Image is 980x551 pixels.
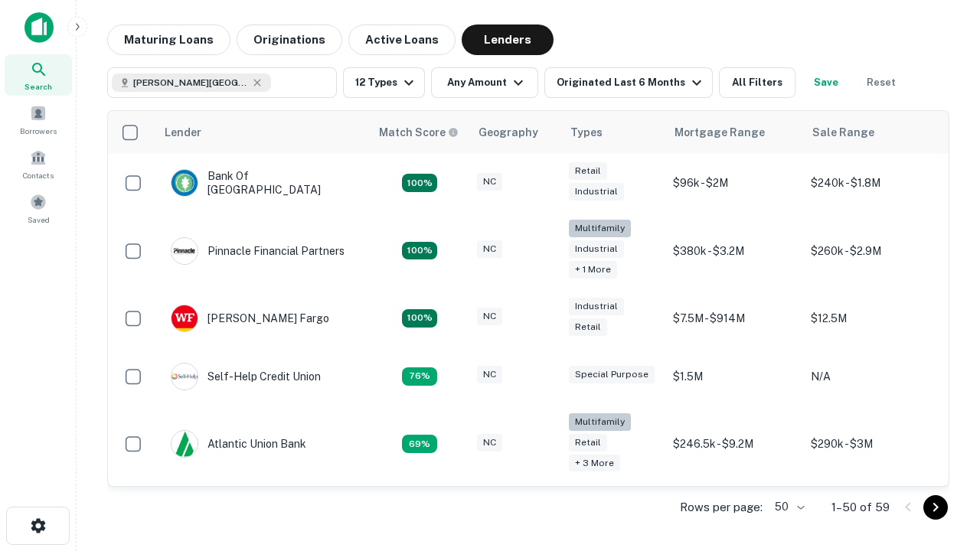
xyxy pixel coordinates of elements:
[402,309,437,328] div: Matching Properties: 15, hasApolloMatch: undefined
[857,67,906,98] button: Reset
[24,80,52,93] span: Search
[171,238,198,264] img: picture
[569,434,607,452] div: Retail
[803,154,941,212] td: $240k - $1.8M
[237,24,342,55] button: Originations
[769,496,807,518] div: 50
[5,187,72,229] a: Saved
[477,173,502,191] div: NC
[803,406,941,483] td: $290k - $3M
[665,406,803,483] td: $246.5k - $9.2M
[903,380,980,453] iframe: Chat Widget
[171,305,329,332] div: [PERSON_NAME] Fargo
[469,111,561,154] th: Geography
[675,123,765,142] div: Mortgage Range
[171,169,354,197] div: Bank Of [GEOGRAPHIC_DATA]
[477,308,502,325] div: NC
[923,495,948,520] button: Go to next page
[803,347,941,406] td: N/A
[665,347,803,406] td: $1.5M
[5,143,72,184] a: Contacts
[812,123,874,142] div: Sale Range
[171,364,198,390] img: picture
[665,111,803,154] th: Mortgage Range
[379,124,459,141] div: Capitalize uses an advanced AI algorithm to match your search with the best lender. The match sco...
[719,67,795,98] button: All Filters
[569,413,631,431] div: Multifamily
[402,242,437,260] div: Matching Properties: 26, hasApolloMatch: undefined
[831,498,890,517] p: 1–50 of 59
[665,212,803,289] td: $380k - $3.2M
[665,289,803,347] td: $7.5M - $914M
[803,289,941,347] td: $12.5M
[24,12,54,43] img: capitalize-icon.png
[803,111,941,154] th: Sale Range
[133,76,248,90] span: [PERSON_NAME][GEOGRAPHIC_DATA], [GEOGRAPHIC_DATA]
[402,367,437,386] div: Matching Properties: 11, hasApolloMatch: undefined
[23,169,54,181] span: Contacts
[569,455,620,472] div: + 3 more
[171,431,198,457] img: picture
[569,366,655,383] div: Special Purpose
[477,434,502,452] div: NC
[165,123,201,142] div: Lender
[20,125,57,137] span: Borrowers
[5,54,72,96] a: Search
[569,318,607,336] div: Retail
[570,123,603,142] div: Types
[665,154,803,212] td: $96k - $2M
[569,162,607,180] div: Retail
[171,363,321,390] div: Self-help Credit Union
[402,435,437,453] div: Matching Properties: 10, hasApolloMatch: undefined
[379,124,456,141] h6: Match Score
[569,240,624,258] div: Industrial
[477,240,502,258] div: NC
[107,24,230,55] button: Maturing Loans
[544,67,713,98] button: Originated Last 6 Months
[5,99,72,140] a: Borrowers
[171,305,198,331] img: picture
[569,220,631,237] div: Multifamily
[343,67,425,98] button: 12 Types
[171,430,306,458] div: Atlantic Union Bank
[557,73,706,92] div: Originated Last 6 Months
[348,24,456,55] button: Active Loans
[155,111,370,154] th: Lender
[462,24,554,55] button: Lenders
[370,111,469,154] th: Capitalize uses an advanced AI algorithm to match your search with the best lender. The match sco...
[569,261,617,279] div: + 1 more
[802,67,851,98] button: Save your search to get updates of matches that match your search criteria.
[803,212,941,289] td: $260k - $2.9M
[561,111,665,154] th: Types
[431,67,538,98] button: Any Amount
[171,237,345,265] div: Pinnacle Financial Partners
[569,183,624,201] div: Industrial
[569,298,624,315] div: Industrial
[477,366,502,383] div: NC
[479,123,538,142] div: Geography
[28,214,50,226] span: Saved
[402,174,437,192] div: Matching Properties: 15, hasApolloMatch: undefined
[680,498,763,517] p: Rows per page:
[171,170,198,196] img: picture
